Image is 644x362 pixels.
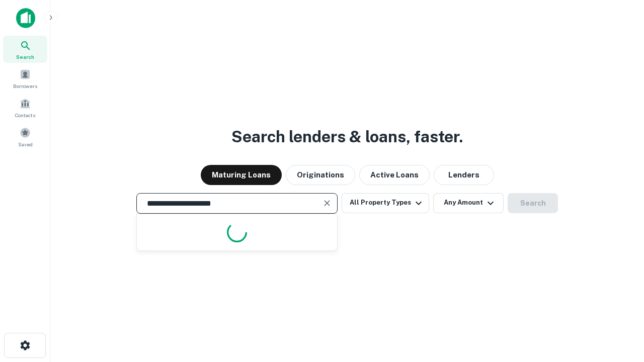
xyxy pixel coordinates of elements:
[231,125,463,149] h3: Search lenders & loans, faster.
[201,165,282,185] button: Maturing Loans
[3,36,47,63] a: Search
[320,196,334,210] button: Clear
[15,111,35,119] span: Contacts
[434,165,494,185] button: Lenders
[359,165,430,185] button: Active Loans
[594,282,644,330] iframe: Chat Widget
[433,193,504,213] button: Any Amount
[342,193,429,213] button: All Property Types
[286,165,355,185] button: Originations
[16,53,34,61] span: Search
[18,140,33,148] span: Saved
[3,94,47,121] a: Contacts
[3,65,47,92] a: Borrowers
[13,82,37,90] span: Borrowers
[3,123,47,150] a: Saved
[16,8,35,28] img: capitalize-icon.png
